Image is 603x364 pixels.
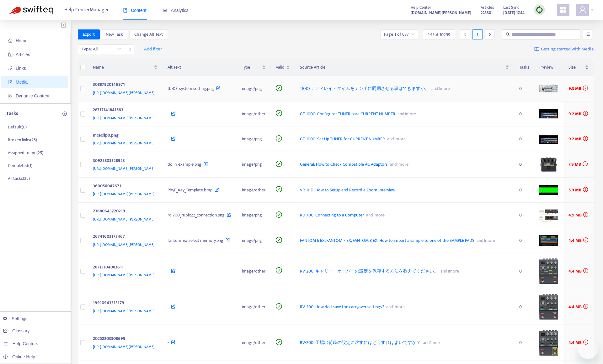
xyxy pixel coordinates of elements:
[514,59,535,76] th: Tasks
[385,135,406,143] span: and 1 more
[300,135,385,143] span: GT-1000: Set Up TUNER for CURRENT NUMBER
[481,4,494,11] span: Articles
[300,161,388,168] span: General: How to Check Compatible AC Adaptors
[541,46,594,53] span: Getting started with Media
[276,303,282,309] span: check-circle
[276,237,282,243] span: check-circle
[168,110,169,117] span: -
[64,4,109,16] span: Help Center Manager
[168,85,214,92] span: tb-03_system setting.png
[583,86,588,91] span: info-circle
[411,9,471,16] strong: [DOMAIN_NAME][PERSON_NAME]
[93,308,155,314] span: [URL][DOMAIN_NAME][PERSON_NAME]
[93,64,152,71] span: Name
[411,9,471,16] a: [DOMAIN_NAME][PERSON_NAME]
[93,115,155,121] span: [URL][DOMAIN_NAME][PERSON_NAME]
[534,47,539,52] img: image-link
[519,237,530,244] div: 0
[93,90,155,96] span: [URL][DOMAIN_NAME][PERSON_NAME]
[536,6,543,14] img: sync.dc5367851b00ba804db3.png
[276,64,285,71] span: Valid
[300,237,474,244] span: FANTOM 6 EX, FANTOM 7 EX, FANTOM 8 EX: How to import a sample to one of the SAMPLE PADS
[488,32,492,37] span: right
[101,29,128,39] button: New Task
[539,235,558,246] img: media-preview
[163,59,237,76] th: Alt Text
[276,339,282,345] span: check-circle
[539,185,558,195] img: media-preview
[568,304,589,310] div: 4.4 MB
[300,339,421,346] span: RV-200: 工場出荷時の設定に戻すにはどうすればよいですか？
[519,111,530,117] div: 0
[93,107,155,115] div: 28717141841563
[3,316,28,321] a: Settings
[276,110,282,116] span: check-circle
[519,339,530,346] div: 0
[300,64,504,71] span: Source Article
[163,8,189,13] span: Analytics
[9,6,53,14] img: Swifteq
[276,267,282,273] span: check-circle
[583,111,588,116] span: info-circle
[395,110,416,117] span: and 1 more
[237,127,271,152] td: image/png
[134,31,163,38] span: Change Alt Text
[421,339,442,346] span: and 1 more
[88,59,163,76] th: Name
[168,268,169,275] span: -
[539,135,558,144] img: media-preview
[93,272,155,278] span: [URL][DOMAIN_NAME][PERSON_NAME]
[384,303,405,310] span: and 1 more
[129,29,168,39] button: Change Alt Text
[568,212,589,219] div: 4.9 MB
[78,29,100,39] button: Export
[568,161,589,168] div: 7.9 MB
[276,161,282,167] span: check-circle
[438,268,459,275] span: and 1 more
[237,178,271,203] td: image/other
[141,45,162,53] span: + Add filter
[463,32,467,37] span: left
[276,211,282,218] span: check-circle
[62,112,67,116] span: plus-circle
[163,8,167,13] span: area-chart
[583,237,588,242] span: info-circle
[16,80,28,85] span: Media
[237,101,271,127] td: image/other
[168,211,225,219] span: rd-700_rubix22_connection.png
[472,29,483,39] div: 1
[123,8,147,13] span: Content
[93,132,155,140] div: mceclip0.png
[8,52,13,57] span: account-book
[16,52,30,57] span: Articles
[276,85,282,91] span: check-circle
[568,85,589,92] div: 9.3 MB
[519,268,530,275] div: 0
[271,59,295,76] th: Valid
[583,304,588,309] span: info-circle
[568,64,584,71] span: Size
[585,32,590,36] span: unordered-list
[16,38,27,43] span: Home
[93,140,155,146] span: [URL][DOMAIN_NAME][PERSON_NAME]
[503,9,525,16] strong: [DATE] 17:44
[388,161,409,168] span: and 1 more
[93,242,155,248] span: [URL][DOMAIN_NAME][PERSON_NAME]
[579,6,586,13] span: user
[568,339,589,346] div: 4.4 MB
[237,228,271,253] td: image/png
[16,93,49,98] span: Dynamic Content
[93,299,155,308] div: 19910943313179
[168,186,212,194] span: PbyP_Key_Template.bmp
[13,341,38,346] span: Help Centers
[93,165,155,172] span: [URL][DOMAIN_NAME][PERSON_NAME]
[539,157,558,172] img: media-preview
[93,191,155,197] span: [URL][DOMAIN_NAME][PERSON_NAME]
[559,6,567,13] span: appstore
[168,161,201,168] span: dc_in_example.png
[237,203,271,228] td: image/png
[168,237,223,244] span: fantom_ex_select memory.png
[3,328,29,333] a: Glossary
[539,330,558,356] img: media-preview
[93,208,155,216] div: 23680643720219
